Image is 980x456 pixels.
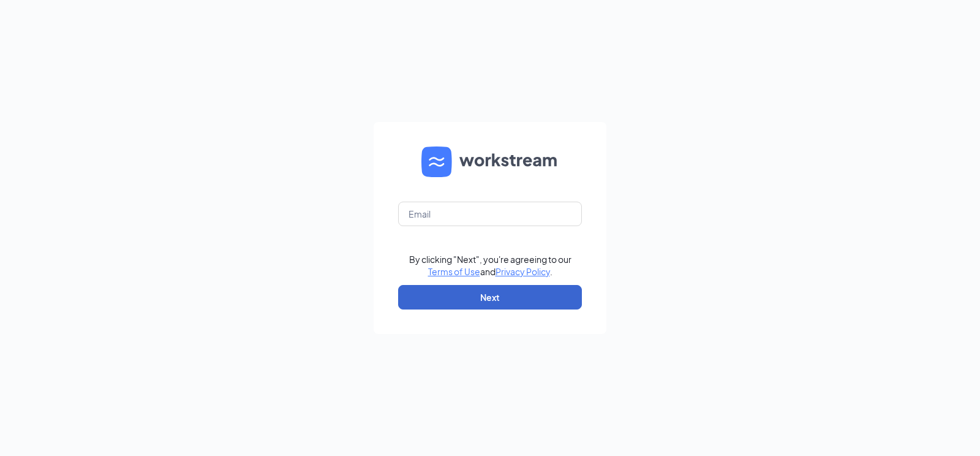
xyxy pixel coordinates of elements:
input: Email [398,202,582,226]
div: By clicking "Next", you're agreeing to our and . [409,253,571,278]
a: Terms of Use [428,266,480,277]
button: Next [398,285,582,310]
img: WS logo and Workstream text [421,146,559,177]
a: Privacy Policy [496,266,550,277]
